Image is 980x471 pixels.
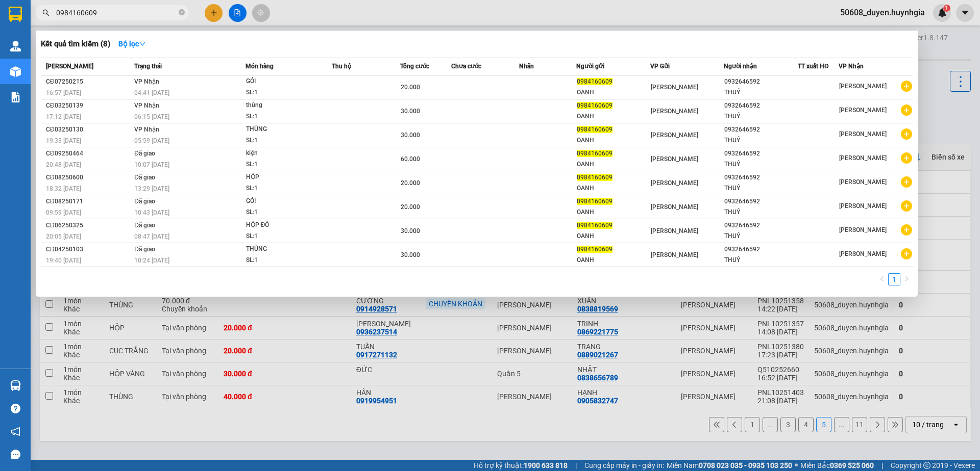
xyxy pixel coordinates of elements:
span: close-circle [179,8,185,18]
div: THUÝ [724,207,797,218]
div: OANH [577,183,650,194]
span: Đã giao [134,222,155,229]
div: CĐ04250103 [46,244,131,255]
div: CĐ07250215 [46,76,131,87]
span: plus-circle [901,104,912,116]
span: 06:15 [DATE] [134,113,169,120]
span: [PERSON_NAME] [651,108,698,115]
div: THUÝ [724,183,797,194]
span: close-circle [179,9,185,15]
span: message [11,450,20,459]
span: right [903,276,910,282]
div: OANH [577,87,650,98]
li: 1 [888,273,900,285]
div: 0932646592 [724,196,797,207]
span: [PERSON_NAME] [651,179,698,187]
span: 16:57 [DATE] [46,89,81,96]
span: Chưa cước [451,63,481,70]
span: [PERSON_NAME] [839,130,887,138]
img: solution-icon [10,92,21,102]
span: 30.000 [401,108,420,115]
div: OANH [577,111,650,122]
div: SL: 1 [246,255,323,266]
span: 30.000 [401,251,420,258]
div: 0932646592 [724,76,797,87]
span: Đã giao [134,198,155,205]
span: 09:59 [DATE] [46,209,81,216]
span: [PERSON_NAME] [839,226,887,233]
span: [PERSON_NAME] [839,202,887,210]
div: HỘP [246,172,323,183]
span: 10:07 [DATE] [134,161,169,168]
span: 20:05 [DATE] [46,233,81,240]
span: question-circle [11,404,20,413]
div: CĐ09250464 [46,148,131,159]
span: plus-circle [901,152,912,164]
div: CĐ08250171 [46,196,131,207]
div: 0932646592 [724,124,797,135]
div: SL: 1 [246,111,323,122]
span: search [42,9,50,16]
div: THUÝ [724,159,797,170]
img: logo-vxr [9,7,22,22]
span: 0984160609 [577,102,612,109]
img: warehouse-icon [10,380,21,391]
div: OANH [577,255,650,266]
div: THUÝ [724,87,797,98]
span: [PERSON_NAME] [651,155,698,163]
span: 0984160609 [577,126,612,133]
span: [PERSON_NAME] [651,251,698,258]
span: 18:32 [DATE] [46,185,81,192]
button: Bộ lọcdown [110,36,154,52]
span: [PERSON_NAME] [839,107,887,114]
li: Previous Page [876,273,888,285]
div: 0932646592 [724,220,797,231]
span: VP Nhận [134,126,159,133]
strong: Bộ lọc [118,40,146,48]
div: OANH [577,207,650,218]
div: CĐ08250600 [46,172,131,183]
img: warehouse-icon [10,66,21,77]
span: 17:12 [DATE] [46,113,81,120]
span: Đã giao [134,174,155,181]
button: left [876,273,888,285]
span: VP Gửi [650,63,670,70]
span: [PERSON_NAME] [839,83,887,90]
img: warehouse-icon [10,41,21,51]
span: 0984160609 [577,78,612,85]
div: THUÝ [724,135,797,146]
div: 0932646592 [724,244,797,255]
span: [PERSON_NAME] [651,227,698,234]
div: SL: 1 [246,183,323,194]
span: Đã giao [134,246,155,253]
a: 1 [889,274,900,285]
span: 19:40 [DATE] [46,257,81,264]
div: SL: 1 [246,87,323,98]
span: [PERSON_NAME] [651,132,698,139]
span: TT xuất HĐ [798,63,829,70]
span: Tổng cước [400,63,429,70]
span: 20.000 [401,84,420,91]
div: 0932646592 [724,100,797,111]
span: Người nhận [724,63,757,70]
span: VP Nhận [134,78,159,85]
span: Người gửi [576,63,604,70]
span: notification [11,427,20,436]
span: 30.000 [401,227,420,234]
div: CĐ03250130 [46,124,131,135]
span: Đã giao [134,150,155,157]
span: down [139,40,146,47]
div: CĐ06250325 [46,220,131,231]
span: plus-circle [901,176,912,188]
span: left [879,276,885,282]
span: 0984160609 [577,246,612,253]
div: GÓI [246,76,323,87]
span: plus-circle [901,128,912,140]
div: CĐ03250139 [46,100,131,111]
span: 08:47 [DATE] [134,233,169,240]
span: plus-circle [901,200,912,212]
span: VP Nhận [134,102,159,109]
div: SL: 1 [246,231,323,242]
span: [PERSON_NAME] [839,178,887,186]
span: [PERSON_NAME] [651,203,698,211]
